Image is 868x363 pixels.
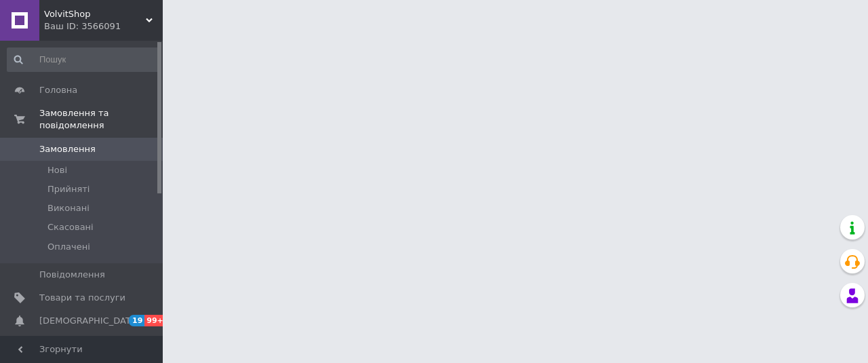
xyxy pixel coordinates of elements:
span: 19 [129,315,144,326]
span: Повідомлення [39,269,105,281]
span: Товари та послуги [39,292,125,304]
span: 99+ [144,315,167,326]
span: Скасовані [47,221,94,233]
span: Оплачені [47,241,90,253]
span: Прийняті [47,183,90,195]
div: Ваш ID: 3566091 [44,20,163,33]
span: Виконані [47,202,90,214]
input: Пошук [7,47,160,72]
span: Замовлення [39,143,96,155]
span: Нові [47,164,67,176]
span: Замовлення та повідомлення [39,107,163,132]
span: [DEMOGRAPHIC_DATA] [39,315,140,327]
span: Головна [39,84,77,96]
span: VolvitShop [44,8,146,20]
